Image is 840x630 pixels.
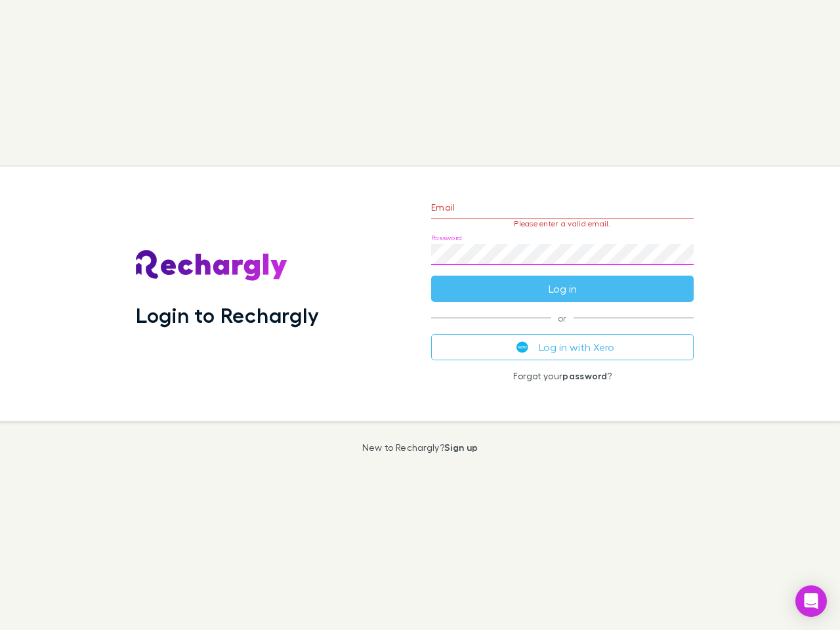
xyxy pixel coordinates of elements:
[516,341,528,353] img: Xero's logo
[431,318,694,318] span: or
[431,276,694,302] button: Log in
[362,442,478,453] p: New to Rechargly?
[444,442,478,453] a: Sign up
[431,219,694,228] p: Please enter a valid email.
[431,233,462,243] label: Password
[136,250,288,282] img: Rechargly's Logo
[795,585,827,617] div: Open Intercom Messenger
[562,370,607,381] a: password
[431,371,694,381] p: Forgot your ?
[136,303,319,327] h1: Login to Rechargly
[431,334,694,360] button: Log in with Xero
